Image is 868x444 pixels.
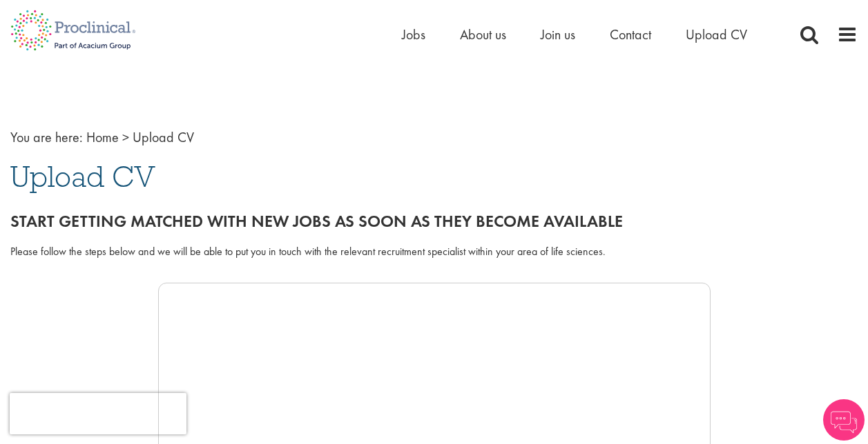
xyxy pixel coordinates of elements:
a: Upload CV [686,26,747,43]
div: Please follow the steps below and we will be able to put you in touch with the relevant recruitme... [10,244,858,260]
span: Upload CV [133,128,194,146]
iframe: reCAPTCHA [10,393,186,434]
img: Chatbot [823,399,865,441]
a: About us [460,26,506,43]
span: > [122,128,129,146]
a: Jobs [402,26,425,43]
a: Join us [541,26,575,43]
span: Upload CV [10,158,155,195]
a: breadcrumb link [86,128,119,146]
h2: Start getting matched with new jobs as soon as they become available [10,212,858,230]
a: Contact [610,26,651,43]
span: You are here: [10,128,83,146]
